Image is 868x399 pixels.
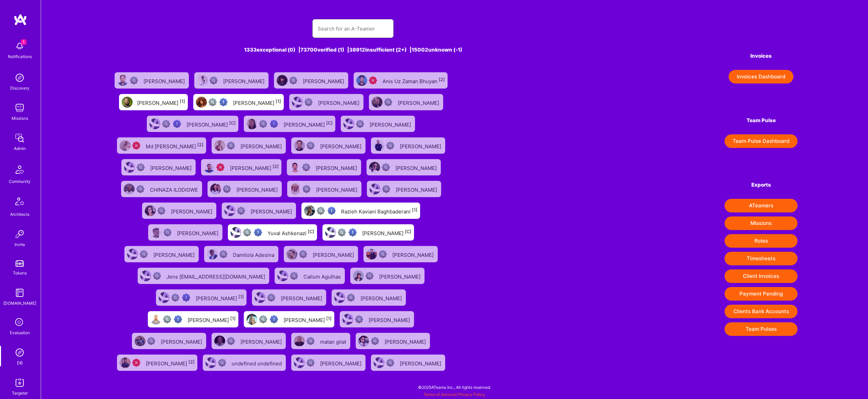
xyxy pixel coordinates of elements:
sup: [1] [276,99,281,104]
a: User AvatarNot Scrubbed[PERSON_NAME] [284,178,364,200]
a: User AvatarNot Scrubbed[PERSON_NAME] [364,178,444,200]
div: Damilola Adesina [233,250,276,259]
img: User Avatar [150,118,160,129]
div: [PERSON_NAME] [146,358,195,367]
img: Not Scrubbed [223,185,231,193]
img: User Avatar [294,357,305,368]
div: CHINAZA ILODIGWE [150,185,199,193]
img: logo [14,14,27,26]
img: User Avatar [214,140,225,151]
sup: [2] [189,359,195,364]
img: Admin Search [13,346,26,359]
img: guide book [13,286,26,300]
img: User Avatar [224,205,235,216]
div: 1333 exceptional (0) | 73700 verified (1) | 38912 insufficient (2+) | 15002 unknown (-1) [112,46,595,53]
div: [PERSON_NAME] [137,98,185,107]
img: User Avatar [366,249,377,260]
a: Team Pulse Dashboard [725,134,797,148]
a: User AvatarNot fully vettedHigh Potential User[PERSON_NAME][C] [241,113,338,135]
img: admin teamwork [13,131,26,145]
img: User Avatar [356,75,367,86]
div: [PERSON_NAME] [392,250,435,259]
img: Not Scrubbed [147,337,155,345]
img: Not Scrubbed [290,272,298,280]
a: User AvatarNot ScrubbedDamilola Adesina [201,243,281,265]
sup: [2] [197,142,203,147]
a: User AvatarNot Scrubbed[PERSON_NAME] [353,330,433,352]
a: User AvatarNot fully vettedHigh Potential User[PERSON_NAME][C] [320,222,417,243]
a: Privacy Policy [458,392,485,397]
img: User Avatar [151,314,161,325]
div: [PERSON_NAME] [400,141,442,150]
img: Skill Targeter [13,376,26,389]
button: Missions [725,216,797,230]
a: User AvatarUnqualifiedAnis Uz Zaman Bhuyan[2] [351,70,450,91]
img: Not fully vetted [163,315,171,323]
img: User Avatar [325,227,336,238]
div: Missions [12,115,28,122]
div: [PERSON_NAME] [369,315,411,324]
div: [PERSON_NAME] [318,98,361,107]
sup: [1] [230,316,236,321]
a: User AvatarNot ScrubbedCHINAZA ILODIGWE [118,178,205,200]
img: Not Scrubbed [347,293,355,302]
img: High Potential User [174,315,182,323]
img: User Avatar [127,249,138,260]
a: User AvatarNot fully vettedHigh Potential UserRazieh Kaviani Baghbaderani[1] [299,200,423,222]
a: User AvatarNot Scrubbed[PERSON_NAME] [348,265,427,287]
button: Invoices Dashboard [729,70,793,83]
img: Not Scrubbed [366,272,374,280]
button: Client Invoices [725,269,797,283]
img: High Potential User [173,120,181,128]
img: bell [13,39,26,53]
img: User Avatar [214,336,225,346]
img: User Avatar [159,292,170,303]
div: Jens [EMAIL_ADDRESS][DOMAIN_NAME] [166,271,267,280]
img: User Avatar [342,314,353,325]
div: [PERSON_NAME] [283,315,332,324]
img: Not Scrubbed [307,337,315,345]
a: User AvatarNot Scrubbed[PERSON_NAME] [112,70,192,91]
img: Not Scrubbed [382,163,390,171]
img: Not fully vetted [171,293,179,302]
div: [PERSON_NAME] [283,119,333,128]
img: Not Scrubbed [137,163,145,171]
h4: Invoices [725,53,797,59]
div: [PERSON_NAME] [171,206,214,215]
img: Not Scrubbed [163,228,172,236]
div: [PERSON_NAME] [177,228,220,237]
div: [PERSON_NAME] [398,98,440,107]
a: User AvatarUnqualifiedMd [PERSON_NAME][2] [114,135,209,156]
div: [PERSON_NAME] [360,293,403,302]
input: Search for an A-Teamer [318,20,388,37]
img: User Avatar [294,336,305,346]
button: Timesheets [725,252,797,265]
img: Not fully vetted [209,98,217,106]
a: User AvatarNot Scrubbed[PERSON_NAME] [368,352,448,374]
div: Yuval Ashkenazi [268,228,314,237]
img: discovery [13,71,26,84]
a: User Avatar[PERSON_NAME][1] [116,91,191,113]
img: Not Scrubbed [237,207,245,215]
img: Not Scrubbed [307,141,315,150]
img: Not Scrubbed [371,337,379,345]
img: User Avatar [290,184,301,194]
a: User AvatarNot Scrubbed[PERSON_NAME] [271,70,351,91]
a: User AvatarNot Scrubbed[PERSON_NAME] [289,352,368,374]
div: [PERSON_NAME] [379,271,422,280]
img: User Avatar [277,75,288,86]
a: User AvatarNot Scrubbed[PERSON_NAME] [364,156,443,178]
img: Not Scrubbed [307,359,315,367]
img: Not fully vetted [338,228,346,236]
img: User Avatar [343,118,354,129]
a: User AvatarNot ScrubbedJens [EMAIL_ADDRESS][DOMAIN_NAME] [135,265,272,287]
img: User Avatar [304,205,315,216]
button: Payment Pending [725,287,797,301]
img: Not Scrubbed [379,250,387,258]
div: Targeter [12,389,28,397]
a: User AvatarNot Scrubbed[PERSON_NAME] [287,91,366,113]
a: Terms of Service [423,392,455,397]
img: User Avatar [374,140,384,151]
a: User AvatarNot Scrubbed[PERSON_NAME] [209,330,289,352]
a: User AvatarNot Scrubbed[PERSON_NAME] [122,243,201,265]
